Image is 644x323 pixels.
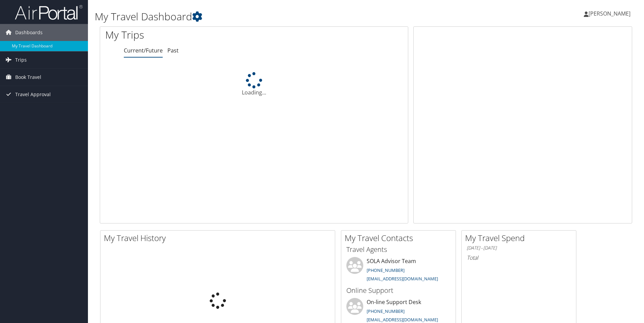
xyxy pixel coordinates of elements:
h3: Travel Agents [346,245,451,254]
h2: My Travel Contacts [345,232,456,244]
span: Trips [15,51,27,68]
span: [PERSON_NAME] [589,10,630,17]
h6: Total [467,254,571,261]
a: [PHONE_NUMBER] [367,267,405,273]
li: SOLA Advisor Team [343,257,454,285]
a: [PHONE_NUMBER] [367,308,405,314]
div: Loading... [100,72,408,96]
h3: Online Support [346,286,451,295]
h2: My Travel History [104,232,335,244]
h6: [DATE] - [DATE] [467,245,571,251]
span: Dashboards [15,24,43,41]
a: [EMAIL_ADDRESS][DOMAIN_NAME] [367,276,438,282]
a: [EMAIL_ADDRESS][DOMAIN_NAME] [367,317,438,323]
h1: My Travel Dashboard [95,9,456,24]
h1: My Trips [105,28,275,42]
a: Current/Future [124,47,163,54]
img: airportal-logo.png [15,4,83,20]
a: [PERSON_NAME] [584,3,637,24]
a: Past [167,47,179,54]
h2: My Travel Spend [465,232,576,244]
span: Book Travel [15,69,41,86]
span: Travel Approval [15,86,51,103]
